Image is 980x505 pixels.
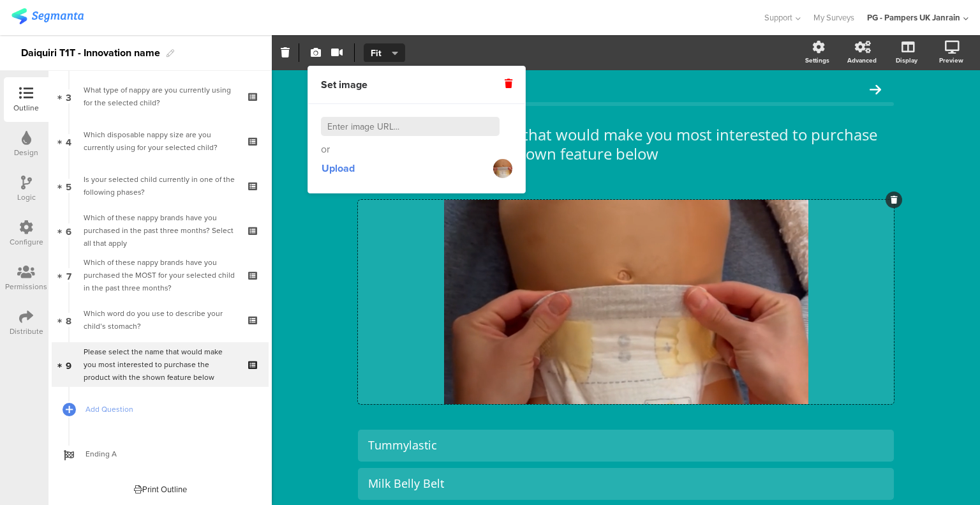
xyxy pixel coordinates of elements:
div: Which of these nappy brands have you purchased in the past three months? Select all that apply [84,211,236,250]
span: 9 [66,358,71,372]
div: Logic [17,192,36,203]
div: Type a description here... [358,173,894,187]
span: 8 [66,313,71,327]
span: Add Question [85,403,249,416]
div: Milk Belly Belt [368,476,884,491]
div: What type of nappy are you currently using for the selected child? [84,84,236,109]
span: Upload [322,161,355,176]
div: Daiquiri T1T - Innovation name [21,43,160,63]
a: 9 Please select the name that would make you most interested to purchase the product with the sho... [52,342,269,387]
div: Which disposable nappy size are you currently using for your selected child? [84,128,236,154]
p: Please select the name that would make you most interested to purchase the product with the shown... [358,125,894,163]
div: Permissions [5,281,47,292]
a: 6 Which of these nappy brands have you purchased in the past three months? Select all that apply [52,208,269,253]
div: Outline [13,102,39,114]
span: 5 [66,179,71,193]
span: 3 [66,89,71,103]
span: 7 [66,268,71,282]
div: Settings [805,56,829,65]
div: Configure [10,236,43,248]
a: Ending A [52,432,269,476]
a: 4 Which disposable nappy size are you currently using for your selected child? [52,119,269,163]
div: PG - Pampers UK Janrain [867,11,960,24]
div: Is your selected child currently in one of the following phases? [84,173,236,199]
span: Support [764,11,792,24]
button: Upload [321,157,355,180]
div: Print Outline [134,483,187,495]
img: https%3A%2F%2Fd3qka8e8qzmug1.cloudfront.net%2Fquestion%2F19087527d4134844fcf3.png [493,159,512,178]
a: 8 Which word do you use to describe your child’s stomach? [52,298,269,342]
a: 7 Which of these nappy brands have you purchased the MOST for your selected child in the past thr... [52,253,269,298]
div: Which of these nappy brands have you purchased the MOST for your selected child in the past three... [84,256,236,294]
a: 3 What type of nappy are you currently using for the selected child? [52,74,269,119]
img: Please select the name that would make you most interested to purchase the product with the shown... [444,200,808,404]
span: 4 [66,134,71,148]
a: 5 Is your selected child currently in one of the following phases? [52,163,269,208]
span: Set image [321,78,367,92]
div: Design [14,147,38,158]
span: Ending A [85,448,249,460]
div: Preview [939,56,963,65]
span: or [321,142,330,156]
div: Please select the name that would make you most interested to purchase the product with the shown... [84,345,236,384]
img: segmanta logo [11,8,84,24]
span: Fit [371,47,394,60]
div: Distribute [10,326,43,337]
div: Which word do you use to describe your child’s stomach? [84,307,236,333]
input: Enter image URL... [321,117,500,136]
div: Display [896,56,917,65]
button: Fit [364,43,405,63]
div: Advanced [847,56,877,65]
div: Tummylastic [368,438,884,453]
span: 6 [66,223,71,237]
